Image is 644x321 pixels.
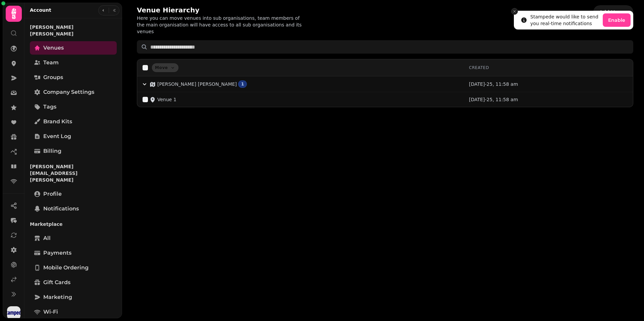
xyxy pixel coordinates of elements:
a: Gift cards [30,276,117,289]
span: Venues [43,44,64,52]
a: Mobile ordering [30,261,117,274]
span: Mobile ordering [43,264,89,272]
p: Here you can move venues into sub organisations, team members of the main organisation will have ... [137,15,309,35]
div: Stampede would like to send you real-time notifications [530,13,600,27]
span: Payments [43,249,71,257]
a: Venues [30,41,117,55]
span: Tags [43,103,56,111]
span: Marketing [43,293,72,301]
button: Enable [603,13,631,27]
div: [DATE]-25, 11:58 am [469,96,628,103]
span: Gift cards [43,278,70,286]
a: Brand Kits [30,115,117,128]
a: All [30,232,117,245]
a: Company settings [30,85,117,99]
span: Move [155,66,168,70]
div: Created [469,65,628,70]
h2: Account [30,7,51,13]
p: Marketplace [30,218,117,230]
span: Profile [43,190,62,198]
a: Event log [30,130,117,143]
a: Payments [30,246,117,260]
span: Notifications [43,205,79,213]
a: Profile [30,187,117,201]
a: Billing [30,144,117,158]
a: Wi-Fi [30,305,117,319]
p: Venue 1 [157,96,176,103]
span: Event log [43,132,71,140]
p: [PERSON_NAME] [PERSON_NAME] [157,81,237,87]
a: Tags [30,100,117,114]
span: Team [43,59,59,67]
div: [DATE]-25, 11:58 am [469,81,628,87]
button: User avatar [6,306,22,320]
span: Billing [43,147,61,155]
a: Team [30,56,117,69]
div: 1 [238,80,247,88]
p: [PERSON_NAME] [PERSON_NAME] [30,21,117,40]
span: All [43,234,51,242]
a: Marketing [30,291,117,304]
p: [PERSON_NAME][EMAIL_ADDRESS][PERSON_NAME] [30,160,117,186]
a: Groups [30,71,117,84]
h2: Venue Hierarchy [137,5,266,15]
a: Notifications [30,202,117,215]
button: Close toast [511,8,518,15]
span: Wi-Fi [43,308,58,316]
span: Company settings [43,88,94,96]
span: Brand Kits [43,118,72,126]
span: Groups [43,73,63,81]
button: Move [152,63,178,72]
img: User avatar [7,306,20,320]
button: Add Venue [593,5,633,19]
